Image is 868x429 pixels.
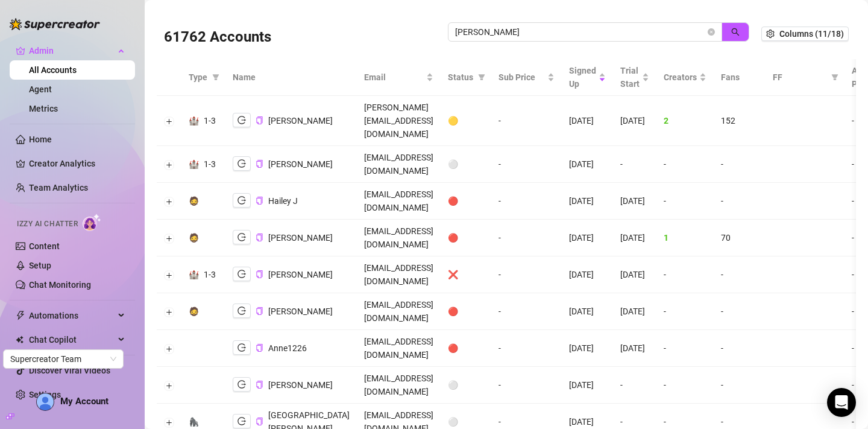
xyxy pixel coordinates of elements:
[256,307,263,316] button: Copy Account UID
[256,381,263,389] span: copy
[189,157,199,171] div: 🏰
[6,412,14,421] span: build
[491,367,562,404] td: -
[357,59,441,96] th: Email
[189,305,199,318] div: 🧔
[656,256,714,293] td: -
[189,268,199,281] div: 🏰
[714,293,766,330] td: -
[189,194,199,208] div: 🧔
[237,196,246,205] span: logout
[237,417,246,425] span: logout
[60,396,108,407] span: My Account
[212,74,219,81] span: filter
[491,96,562,146] td: -
[569,64,596,91] span: Signed Up
[233,113,251,127] button: logout
[233,267,251,281] button: logout
[491,293,562,330] td: -
[656,293,714,330] td: -
[37,393,54,410] img: AD_cMMTxCeTpmN1d5MnKJ1j-_uXZCpTKapSSqNGg4PyXtR_tCW7gZXTNmFz2tpVv9LSyNV7ff1CaS4f4q0HLYKULQOwoM5GQR...
[613,96,656,146] td: [DATE]
[29,154,125,173] a: Creator Analytics
[233,156,251,171] button: logout
[256,159,263,168] button: Copy Account UID
[562,220,613,256] td: [DATE]
[491,146,562,183] td: -
[714,146,766,183] td: -
[256,270,263,279] button: Copy Account UID
[664,116,668,126] span: 2
[491,59,562,96] th: Sub Price
[613,367,656,404] td: -
[364,71,424,84] span: Email
[448,270,458,279] span: ❌
[268,233,333,243] span: [PERSON_NAME]
[204,157,216,171] div: 1-3
[491,220,562,256] td: -
[16,335,24,344] img: Chat Copilot
[721,116,735,126] span: 152
[165,307,174,317] button: Expand row
[268,343,307,353] span: Anne1226
[613,146,656,183] td: -
[779,29,844,39] span: Columns (11/18)
[268,270,333,279] span: [PERSON_NAME]
[714,59,766,96] th: Fans
[256,380,263,389] button: Copy Account UID
[562,293,613,330] td: [DATE]
[10,18,100,30] img: logo-BBDzfeDw.svg
[237,116,246,124] span: logout
[656,367,714,404] td: -
[613,220,656,256] td: [DATE]
[10,350,116,368] span: Supercreator Team
[656,330,714,367] td: -
[237,233,246,241] span: logout
[256,343,263,352] button: Copy Account UID
[29,41,115,60] span: Admin
[448,116,458,126] span: 🟡
[233,193,251,208] button: logout
[268,307,333,316] span: [PERSON_NAME]
[455,25,705,39] input: Search by UID / Name / Email / Creator Username
[562,96,613,146] td: [DATE]
[225,59,357,96] th: Name
[165,160,174,170] button: Expand row
[714,367,766,404] td: -
[29,261,51,270] a: Setup
[562,330,613,367] td: [DATE]
[448,196,458,206] span: 🔴
[237,159,246,168] span: logout
[29,366,110,375] a: Discover Viral Videos
[233,230,251,244] button: logout
[256,160,263,168] span: copy
[256,196,263,205] button: Copy Account UID
[256,116,263,125] button: Copy Account UID
[613,59,656,96] th: Trial Start
[29,84,52,94] a: Agent
[656,183,714,220] td: -
[165,197,174,206] button: Expand row
[731,28,740,36] span: search
[189,71,207,84] span: Type
[448,343,458,353] span: 🔴
[29,241,60,251] a: Content
[562,183,613,220] td: [DATE]
[256,417,263,426] button: Copy Account UID
[189,114,199,127] div: 🏰
[17,218,78,230] span: Izzy AI Chatter
[357,146,441,183] td: [EMAIL_ADDRESS][DOMAIN_NAME]
[498,71,545,84] span: Sub Price
[664,233,668,243] span: 1
[476,68,488,86] span: filter
[613,183,656,220] td: [DATE]
[268,116,333,126] span: [PERSON_NAME]
[448,417,458,427] span: ⚪
[448,233,458,243] span: 🔴
[827,388,856,417] div: Open Intercom Messenger
[357,96,441,146] td: [PERSON_NAME][EMAIL_ADDRESS][DOMAIN_NAME]
[562,146,613,183] td: [DATE]
[189,415,199,428] div: 🦍
[16,46,25,56] span: crown
[164,28,271,47] h3: 61762 Accounts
